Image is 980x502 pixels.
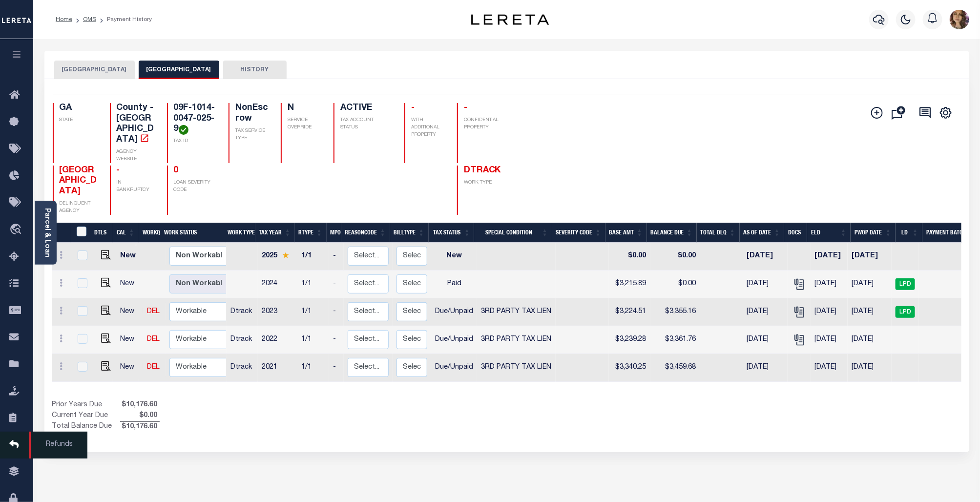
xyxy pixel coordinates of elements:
td: Current Year Due [52,411,120,421]
td: Dtrack [227,354,258,382]
th: RType: activate to sort column ascending [295,223,327,243]
a: LPD [896,281,915,288]
span: $0.00 [120,411,160,421]
td: 2024 [258,271,297,298]
a: DEL [147,336,160,343]
button: [GEOGRAPHIC_DATA] [54,61,135,79]
td: New [116,298,143,326]
a: LPD [896,309,915,315]
td: New [116,354,143,382]
p: SERVICE OVERRIDE [288,117,322,131]
td: [DATE] [848,326,892,354]
td: [DATE] [811,354,848,382]
td: 1/1 [297,271,329,298]
td: $3,361.76 [650,326,700,354]
td: [DATE] [743,271,788,298]
span: - [464,104,467,112]
td: Due/Unpaid [431,298,477,326]
td: Due/Unpaid [431,354,477,382]
td: $3,239.28 [609,326,650,354]
th: LD: activate to sort column ascending [896,223,922,243]
td: Dtrack [227,326,258,354]
span: LPD [896,278,915,290]
h4: County - [GEOGRAPHIC_DATA] [117,103,155,145]
h4: 09F-1014-0047-025-9 [174,103,217,135]
td: Paid [431,271,477,298]
td: 1/1 [297,326,329,354]
th: ELD: activate to sort column ascending [807,223,851,243]
td: [DATE] [848,271,892,298]
td: [DATE] [848,243,892,271]
td: $0.00 [650,271,700,298]
p: LOAN SEVERITY CODE [174,179,217,194]
span: DTRACK [464,166,501,175]
p: TAX ID [174,138,217,145]
th: Total DLQ: activate to sort column ascending [697,223,740,243]
td: 1/1 [297,243,329,271]
img: logo-dark.svg [471,14,549,25]
td: $3,224.51 [609,298,650,326]
td: Dtrack [227,298,258,326]
a: OMS [83,17,96,22]
td: Prior Years Due [52,400,120,411]
td: New [116,243,143,271]
td: $3,340.25 [609,354,650,382]
a: DEL [147,308,160,315]
td: $3,459.68 [650,354,700,382]
td: 2025 [258,243,297,271]
span: 3RD PARTY TAX LIEN [481,308,551,315]
p: IN BANKRUPTCY [117,179,155,194]
th: WorkQ [139,223,160,243]
td: 1/1 [297,354,329,382]
td: [DATE] [811,243,848,271]
td: 2023 [258,298,297,326]
td: Due/Unpaid [431,326,477,354]
td: 2021 [258,354,297,382]
p: CONFIDENTIAL PROPERTY [464,117,502,131]
th: Severity Code: activate to sort column ascending [552,223,605,243]
th: &nbsp; [71,223,91,243]
h4: NonEscrow [235,103,270,124]
td: $3,355.16 [650,298,700,326]
td: $0.00 [609,243,650,271]
td: - [329,354,344,382]
td: 1/1 [297,298,329,326]
button: HISTORY [223,61,287,79]
a: Home [56,17,72,22]
h4: N [288,103,322,114]
th: Tax Status: activate to sort column ascending [429,223,475,243]
td: New [431,243,477,271]
span: 3RD PARTY TAX LIEN [481,336,551,343]
th: DTLS [90,223,113,243]
p: AGENCY WEBSITE [117,148,155,163]
a: DEL [147,364,160,371]
th: ReasonCode: activate to sort column ascending [341,223,390,243]
td: New [116,271,143,298]
td: [DATE] [743,354,788,382]
th: Docs [784,223,807,243]
th: Tax Year: activate to sort column ascending [255,223,295,243]
button: [GEOGRAPHIC_DATA] [139,61,219,79]
td: [DATE] [743,243,788,271]
p: STATE [60,117,98,124]
td: Total Balance Due [52,421,120,432]
th: PWOP Date: activate to sort column ascending [851,223,896,243]
img: Star.svg [282,252,289,258]
span: 3RD PARTY TAX LIEN [481,364,551,371]
td: - [329,298,344,326]
th: Base Amt: activate to sort column ascending [605,223,647,243]
td: - [329,243,344,271]
td: $0.00 [650,243,700,271]
th: Work Status [160,223,226,243]
td: $3,215.89 [609,271,650,298]
span: 0 [174,166,179,175]
th: &nbsp;&nbsp;&nbsp;&nbsp;&nbsp;&nbsp;&nbsp;&nbsp;&nbsp;&nbsp; [52,223,71,243]
span: - [411,104,415,112]
th: BillType: activate to sort column ascending [390,223,429,243]
td: [DATE] [811,298,848,326]
td: [DATE] [848,298,892,326]
th: Special Condition: activate to sort column ascending [474,223,552,243]
span: - [117,166,120,175]
h4: GA [60,103,98,114]
td: [DATE] [743,326,788,354]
